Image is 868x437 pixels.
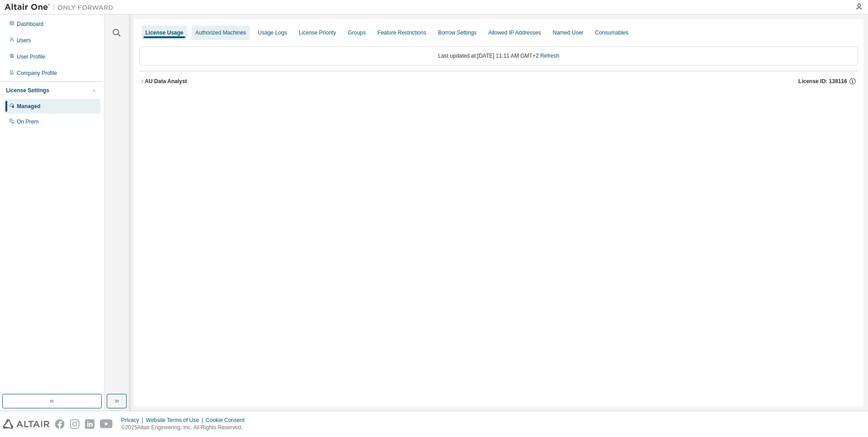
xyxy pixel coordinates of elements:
[5,3,118,12] img: Altair One
[206,417,250,424] div: Cookie Consent
[146,417,206,424] div: Website Terms of Use
[488,29,541,36] div: Allowed IP Addresses
[145,78,187,85] div: AU Data Analyst
[100,419,113,429] img: youtube.svg
[145,29,183,36] div: License Usage
[552,29,583,36] div: Named User
[55,419,64,429] img: facebook.svg
[195,29,246,36] div: Authorized Machines
[139,71,858,91] button: AU Data AnalystLicense ID: 138116
[3,419,49,429] img: altair_logo.svg
[17,20,44,28] div: Dashboard
[540,53,559,59] a: Refresh
[17,103,40,110] div: Managed
[258,29,287,36] div: Usage Logs
[121,424,250,432] p: © 2025 Altair Engineering, Inc. All Rights Reserved.
[121,417,146,424] div: Privacy
[6,87,49,94] div: License Settings
[85,419,94,429] img: linkedin.svg
[799,78,847,85] span: License ID: 138116
[438,29,477,36] div: Borrow Settings
[378,29,426,36] div: Feature Restrictions
[348,29,365,36] div: Groups
[17,53,45,60] div: User Profile
[17,118,39,125] div: On Prem
[70,419,79,429] img: instagram.svg
[17,70,57,77] div: Company Profile
[299,29,336,36] div: License Priority
[17,37,31,44] div: Users
[595,29,628,36] div: Consumables
[139,46,858,65] div: Last updated at: [DATE] 11:11 AM GMT+2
